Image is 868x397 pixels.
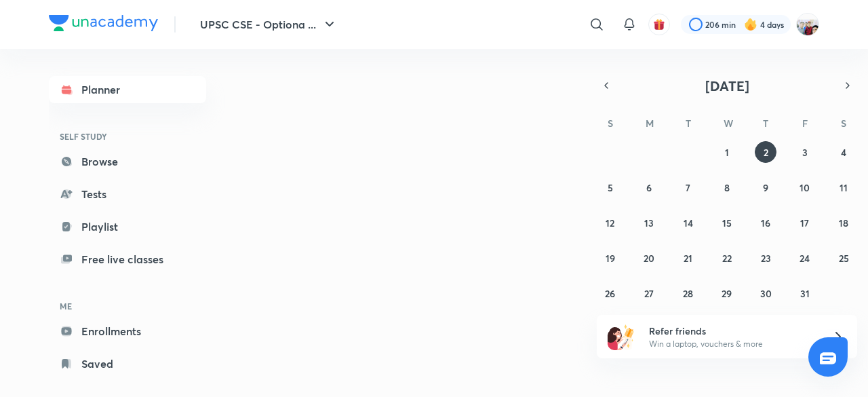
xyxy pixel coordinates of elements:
[638,176,660,198] button: October 6, 2025
[744,18,757,31] img: streak
[677,176,699,198] button: October 7, 2025
[677,247,699,269] button: October 21, 2025
[800,216,809,229] abbr: October 17, 2025
[49,318,206,345] a: Enrollments
[638,212,660,233] button: October 13, 2025
[722,287,732,300] abbr: October 29, 2025
[794,247,816,269] button: October 24, 2025
[638,282,660,304] button: October 27, 2025
[764,146,768,159] abbr: October 2, 2025
[683,287,693,300] abbr: October 28, 2025
[761,216,770,229] abbr: October 16, 2025
[794,141,816,163] button: October 3, 2025
[722,252,732,265] abbr: October 22, 2025
[839,216,848,229] abbr: October 18, 2025
[761,252,771,265] abbr: October 23, 2025
[684,252,692,265] abbr: October 21, 2025
[841,117,846,130] abbr: Saturday
[49,246,206,273] a: Free live classes
[599,176,621,198] button: October 5, 2025
[49,148,206,175] a: Browse
[833,141,854,163] button: October 4, 2025
[794,212,816,233] button: October 17, 2025
[839,252,849,265] abbr: October 25, 2025
[705,77,749,95] span: [DATE]
[716,176,738,198] button: October 8, 2025
[841,146,846,159] abbr: October 4, 2025
[646,181,652,194] abbr: October 6, 2025
[755,247,776,269] button: October 23, 2025
[716,212,738,233] button: October 15, 2025
[49,181,206,208] a: Tests
[49,15,158,35] a: Company Logo
[760,287,772,300] abbr: October 30, 2025
[686,117,691,130] abbr: Tuesday
[716,282,738,304] button: October 29, 2025
[802,146,808,159] abbr: October 3, 2025
[49,350,206,377] a: Saved
[686,181,690,194] abbr: October 7, 2025
[755,282,776,304] button: October 30, 2025
[49,213,206,240] a: Playlist
[599,212,621,233] button: October 12, 2025
[49,295,206,318] h6: ME
[599,247,621,269] button: October 19, 2025
[833,176,854,198] button: October 11, 2025
[648,14,670,35] button: avatar
[605,287,615,300] abbr: October 26, 2025
[763,117,768,130] abbr: Thursday
[724,181,730,194] abbr: October 8, 2025
[684,216,693,229] abbr: October 14, 2025
[802,117,808,130] abbr: Friday
[800,287,810,300] abbr: October 31, 2025
[800,252,810,265] abbr: October 24, 2025
[755,141,776,163] button: October 2, 2025
[49,15,158,31] img: Company Logo
[646,117,654,130] abbr: Monday
[755,212,776,233] button: October 16, 2025
[722,216,732,229] abbr: October 15, 2025
[644,252,654,265] abbr: October 20, 2025
[599,282,621,304] button: October 26, 2025
[796,13,819,36] img: km swarthi
[606,252,615,265] abbr: October 19, 2025
[192,11,346,38] button: UPSC CSE - Optiona ...
[649,324,816,338] h6: Refer friends
[794,176,816,198] button: October 10, 2025
[608,117,613,130] abbr: Sunday
[638,247,660,269] button: October 20, 2025
[725,146,729,159] abbr: October 1, 2025
[755,176,776,198] button: October 9, 2025
[763,181,768,194] abbr: October 9, 2025
[840,181,848,194] abbr: October 11, 2025
[800,181,810,194] abbr: October 10, 2025
[644,287,654,300] abbr: October 27, 2025
[616,76,838,95] button: [DATE]
[49,76,206,103] a: Planner
[608,181,613,194] abbr: October 5, 2025
[653,18,665,31] img: avatar
[833,247,854,269] button: October 25, 2025
[49,125,206,148] h6: SELF STUDY
[716,247,738,269] button: October 22, 2025
[833,212,854,233] button: October 18, 2025
[608,323,635,350] img: referral
[677,282,699,304] button: October 28, 2025
[794,282,816,304] button: October 31, 2025
[606,216,614,229] abbr: October 12, 2025
[644,216,654,229] abbr: October 13, 2025
[716,141,738,163] button: October 1, 2025
[724,117,733,130] abbr: Wednesday
[677,212,699,233] button: October 14, 2025
[649,338,816,350] p: Win a laptop, vouchers & more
